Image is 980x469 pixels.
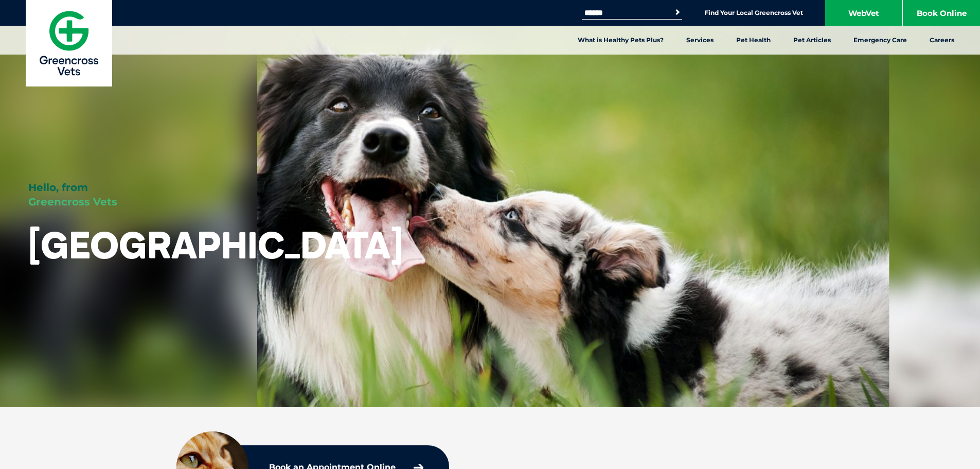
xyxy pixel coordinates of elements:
a: Services [675,26,725,55]
h1: [GEOGRAPHIC_DATA] [28,224,403,265]
a: Emergency Care [842,26,918,55]
a: What is Healthy Pets Plus? [566,26,675,55]
a: Pet Articles [782,26,842,55]
a: Careers [918,26,966,55]
a: Pet Health [725,26,782,55]
span: Greencross Vets [28,196,117,208]
button: Search [672,7,683,18]
span: Hello, from [28,181,88,194]
a: Find Your Local Greencross Vet [704,9,803,17]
